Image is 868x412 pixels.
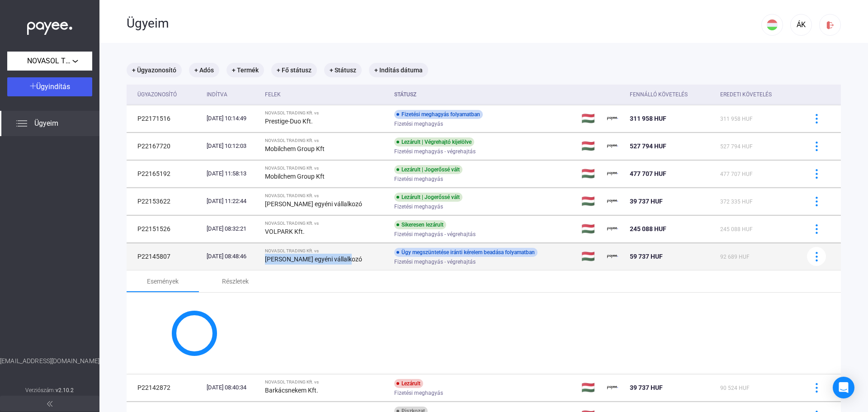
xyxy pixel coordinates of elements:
[7,52,92,71] button: NOVASOL TRADING Kft.
[265,248,387,254] div: NOVASOL TRADING Kft. vs
[607,141,618,152] img: payee-logo
[812,197,821,206] img: more-blue
[391,85,578,105] th: Státusz
[207,89,227,100] div: Indítva
[147,276,179,287] div: Események
[394,248,538,257] div: Ügy megszüntetése iránti kérelem beadása folyamatban
[630,170,666,177] span: 477 707 HUF
[720,385,750,391] span: 90 524 HUF
[807,247,826,266] button: more-blue
[812,252,821,261] img: more-blue
[578,133,604,160] td: 🇭🇺
[56,387,74,393] strong: v2.10.2
[720,116,753,122] span: 311 958 HUF
[27,56,72,66] span: NOVASOL TRADING Kft.
[720,89,796,100] div: Eredeti követelés
[630,142,666,150] span: 527 794 HUF
[127,105,203,132] td: P22171516
[127,243,203,270] td: P22145807
[207,142,258,151] div: [DATE] 10:12:03
[127,16,761,31] div: Ügyeim
[265,379,387,385] div: NOVASOL TRADING Kft. vs
[394,193,462,202] div: Lezárult | Jogerőssé vált
[394,256,476,267] span: Fizetési meghagyás - végrehajtás
[630,198,663,205] span: 39 737 HUF
[265,166,387,171] div: NOVASOL TRADING Kft. vs
[127,215,203,242] td: P22151526
[394,220,446,229] div: Sikeresen lezárult
[630,225,666,232] span: 245 088 HUF
[607,251,618,262] img: payee-logo
[720,171,753,177] span: 477 707 HUF
[265,173,325,180] strong: Mobilchem Group Kft
[607,168,618,179] img: payee-logo
[127,63,182,77] mat-chip: + Ügyazonosító
[807,137,826,156] button: more-blue
[27,17,72,35] img: white-payee-white-dot.svg
[607,223,618,234] img: payee-logo
[394,137,474,147] div: Lezárult | Végrehajtó kijelölve
[207,114,258,123] div: [DATE] 10:14:49
[578,215,604,242] td: 🇭🇺
[394,165,462,174] div: Lezárult | Jogerőssé vált
[807,192,826,211] button: more-blue
[207,224,258,233] div: [DATE] 08:32:21
[578,188,604,215] td: 🇭🇺
[812,142,821,151] img: more-blue
[265,228,305,235] strong: VOLPARK Kft.
[767,19,778,30] img: HU
[36,82,70,91] span: Ügyindítás
[394,146,476,157] span: Fizetési meghagyás - végrehajtás
[265,200,362,208] strong: [PERSON_NAME] egyéni vállalkozó
[761,14,783,36] button: HU
[630,253,663,260] span: 59 737 HUF
[394,201,443,212] span: Fizetési meghagyás
[16,118,27,129] img: list.svg
[578,105,604,132] td: 🇭🇺
[265,118,313,125] strong: Prestige-Duo Kft.
[807,219,826,238] button: more-blue
[807,164,826,183] button: more-blue
[578,374,604,401] td: 🇭🇺
[394,118,443,129] span: Fizetési meghagyás
[819,14,841,36] button: logout-red
[226,63,264,77] mat-chip: + Termék
[127,160,203,187] td: P22165192
[807,109,826,128] button: more-blue
[394,229,476,240] span: Fizetési meghagyás - végrehajtás
[833,377,854,398] div: Open Intercom Messenger
[578,243,604,270] td: 🇭🇺
[207,383,258,392] div: [DATE] 08:40:34
[47,401,52,407] img: arrow-double-left-grey.svg
[630,115,666,122] span: 311 958 HUF
[790,14,812,36] button: ÁK
[207,252,258,261] div: [DATE] 08:48:46
[34,118,58,129] span: Ügyeim
[394,379,423,388] div: Lezárult
[222,276,249,287] div: Részletek
[265,89,281,100] div: Felek
[812,224,821,234] img: more-blue
[607,113,618,124] img: payee-logo
[265,193,387,199] div: NOVASOL TRADING Kft. vs
[394,388,443,398] span: Fizetési meghagyás
[207,89,258,100] div: Indítva
[30,83,36,89] img: plus-white.svg
[826,20,835,30] img: logout-red
[394,110,483,119] div: Fizetési meghagyás folyamatban
[630,89,713,100] div: Fennálló követelés
[265,138,387,143] div: NOVASOL TRADING Kft. vs
[793,19,809,30] div: ÁK
[127,374,203,401] td: P22142872
[720,199,753,205] span: 372 335 HUF
[7,77,92,96] button: Ügyindítás
[265,110,387,116] div: NOVASOL TRADING Kft. vs
[265,89,387,100] div: Felek
[630,384,663,391] span: 39 737 HUF
[812,169,821,179] img: more-blue
[812,114,821,123] img: more-blue
[265,145,325,152] strong: Mobilchem Group Kft
[394,174,443,185] span: Fizetési meghagyás
[189,63,219,77] mat-chip: + Adós
[720,226,753,232] span: 245 088 HUF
